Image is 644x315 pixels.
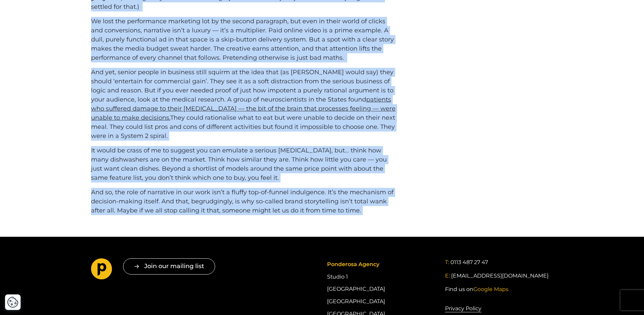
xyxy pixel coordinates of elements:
[445,304,481,313] a: Privacy Policy
[445,285,508,293] a: Find us onGoogle Maps
[445,273,450,279] span: E:
[91,189,393,214] span: And so, the role of narrative in our work isn’t a fluffy top-of-funnel indulgence. It’s the mecha...
[7,296,19,308] img: Revisit consent button
[473,286,508,292] span: Google Maps
[7,296,19,308] button: Cookie Settings
[451,272,549,280] a: [EMAIL_ADDRESS][DOMAIN_NAME]
[450,258,488,266] a: 0113 487 27 47
[91,147,387,181] span: It would be crass of me to suggest you can emulate a serious [MEDICAL_DATA], but… think how many ...
[327,261,379,267] span: Ponderosa Agency
[91,68,396,140] span: And yet, senior people in business still squirm at the idea that (as [PERSON_NAME] would say) the...
[91,96,396,121] a: patients who suffered damage to their [MEDICAL_DATA] — the bit of the brain that processes feelin...
[123,258,215,274] button: Join our mailing list
[91,258,112,282] a: Go to homepage
[91,18,394,61] span: We lost the performance marketing lot by the second paragraph, but even in their world of clicks ...
[445,259,449,265] span: T:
